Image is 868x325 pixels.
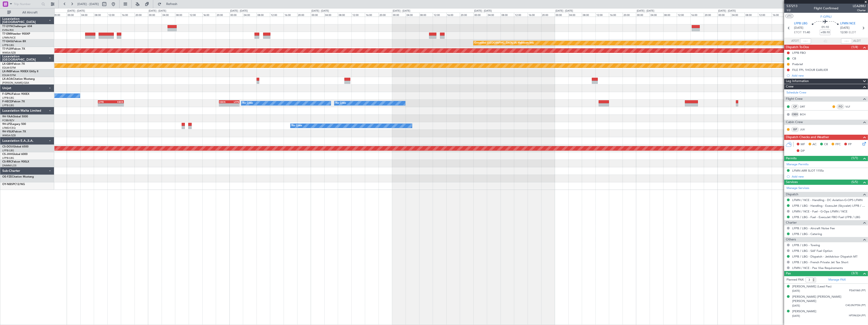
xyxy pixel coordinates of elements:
span: Charter [853,8,866,12]
div: 12:00 [758,13,772,17]
a: 9H-LPZLegacy 500 [2,123,26,126]
span: T7-EAGL [2,40,13,43]
span: (1/1) [852,156,858,160]
a: LFMN / NCE - Pax Visa Requirements [792,266,843,270]
a: LFPB / LBG - Dispatch - JetAdvisor Dispatch MT [792,255,858,258]
span: Services [786,180,798,185]
div: No Crew [242,100,253,107]
a: LX-GBHFalcon 7X [2,63,25,65]
span: CS-DOU [2,145,13,148]
div: 08:00 [419,13,433,17]
div: 20:00 [379,13,392,17]
div: [DATE] - [DATE] [637,9,654,13]
span: (1/4) [852,45,858,49]
a: LFPB / LBG - Fuel - ExecuJet FBO Fuel LFPB / LBG [792,215,860,219]
div: 20:00 [216,13,229,17]
div: LFPB [229,101,239,103]
span: ELDT [849,30,856,35]
div: 08:00 [745,13,758,17]
span: LX-INB [2,70,11,73]
div: Prebrief [792,62,803,66]
a: F-HECDFalcon 7X [2,100,25,103]
div: 16:00 [528,13,541,17]
div: FILE FPL 1HOUR EARLIER [792,68,828,72]
a: Manage PAX [828,278,846,282]
div: [DATE] - [DATE] [393,9,410,13]
div: [PERSON_NAME] [PERSON_NAME] [PERSON_NAME] [792,295,866,304]
div: 08:00 [94,13,107,17]
label: Planned PAX [787,278,804,282]
a: WMSA/SZB [2,51,16,54]
span: 537213 [787,4,797,8]
span: FFC [835,142,841,147]
span: 11:40 [803,30,810,35]
button: All Aircraft [5,9,49,16]
a: LFPB / LBG - Towing [792,243,820,247]
div: 04:00 [568,13,582,17]
div: 12:00 [596,13,609,17]
div: [DATE] - [DATE] [311,9,329,13]
div: FO [837,104,844,109]
span: 1/2 [787,8,797,12]
a: LFPB / LBG - Catering [792,232,822,236]
span: T7-EMI [2,33,11,35]
a: EVRA/RIX [2,28,14,32]
span: [DATE] [840,26,850,30]
a: Manage Services [787,186,809,191]
div: 12:00 [433,13,446,17]
span: 9H-LPZ [2,123,11,126]
a: LFMD/CEQ [2,126,15,130]
span: [DATE] [792,304,800,307]
a: OY-NBSPC12/NG [2,183,25,186]
div: 12:00 [270,13,284,17]
div: 04:00 [162,13,175,17]
span: Leg Information [786,79,809,84]
div: 00:00 [473,13,487,17]
a: [PERSON_NAME]/QSA [2,81,29,85]
div: 00:00 [67,13,80,17]
span: MF [801,142,805,147]
a: LFPB/LBG [2,104,14,107]
span: 01:10 [822,25,829,30]
div: 16:00 [202,13,216,17]
span: Crew [786,84,794,89]
span: T7-DYN [2,25,13,28]
span: OE-FZE [2,175,12,178]
div: 04:00 [650,13,663,17]
div: 12:00 [189,13,202,17]
a: F-GPNJFalcon 900EX [2,93,29,95]
div: 04:00 [243,13,257,17]
div: 16:00 [690,13,704,17]
span: F-GPNJ [821,14,832,19]
button: Refresh [155,0,183,8]
a: LFPB/LBG [2,156,14,160]
span: CS-JHH [2,153,12,156]
button: UTC [785,14,793,18]
div: 20:00 [460,13,473,17]
span: Dispatch Checks and Weather [786,135,829,140]
div: No Crew [336,100,346,107]
span: LX-GBH [2,63,12,65]
div: - [98,103,111,106]
a: LFPB / LBG - Aircraft Noise Fee [792,226,835,230]
input: Trip Number [14,1,40,8]
span: OY-NBS [2,183,13,186]
div: 12:00 [677,13,690,17]
span: T7-PJ29 [2,48,13,50]
div: 04:00 [487,13,501,17]
div: 20:00 [541,13,555,17]
div: 08:00 [582,13,596,17]
div: - [219,103,229,106]
div: 08:00 [257,13,270,17]
a: VLF [845,105,856,109]
span: F-GPNJ [2,93,12,95]
span: ALDT [853,39,861,43]
span: Flight Crew [786,96,803,102]
a: T7-EAGLFalcon 8X [2,40,26,43]
a: LFMN / NCE - Handling - DC Aviation-G-OPS LFMN [792,198,863,202]
div: 12:00 [514,13,528,17]
span: CS-RRC [2,160,12,163]
div: 00:00 [229,13,243,17]
div: CB [792,57,796,60]
div: 08:00 [663,13,677,17]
